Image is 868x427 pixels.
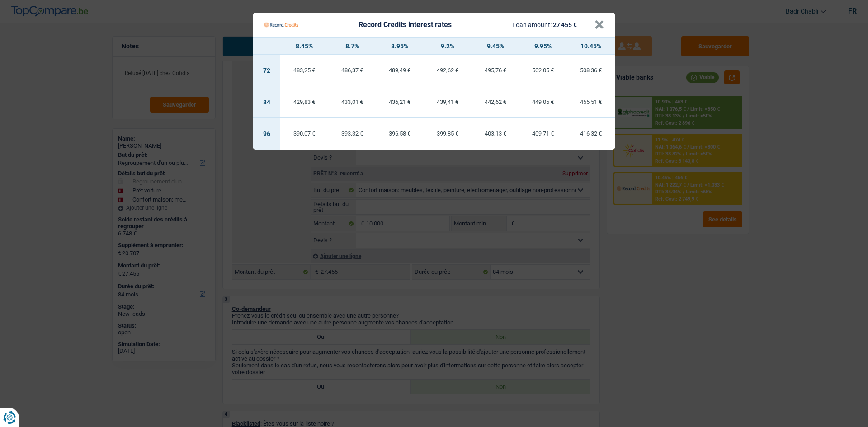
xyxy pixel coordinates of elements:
[472,99,519,105] div: 442,62 €
[567,38,615,55] th: 10.45%
[424,38,472,55] th: 9.2%
[424,99,472,105] div: 439,41 €
[280,131,328,136] div: 390,07 €
[328,67,376,73] div: 486,37 €
[424,67,472,73] div: 492,62 €
[553,21,577,28] span: 27 455 €
[253,118,280,150] td: 96
[280,38,328,55] th: 8.45%
[472,67,519,73] div: 495,76 €
[519,38,567,55] th: 9.95%
[424,131,472,136] div: 399,85 €
[567,131,615,136] div: 416,32 €
[376,38,424,55] th: 8.95%
[328,38,376,55] th: 8.7%
[519,99,567,105] div: 449,05 €
[253,55,280,86] td: 72
[376,67,424,73] div: 489,49 €
[376,99,424,105] div: 436,21 €
[472,38,519,55] th: 9.45%
[512,21,552,28] span: Loan amount:
[328,131,376,136] div: 393,32 €
[264,16,298,33] img: Record Credits
[376,131,424,136] div: 396,58 €
[567,99,615,105] div: 455,51 €
[519,131,567,136] div: 409,71 €
[519,67,567,73] div: 502,05 €
[280,67,328,73] div: 483,25 €
[280,99,328,105] div: 429,83 €
[359,21,452,28] div: Record Credits interest rates
[472,131,519,136] div: 403,13 €
[253,86,280,118] td: 84
[328,99,376,105] div: 433,01 €
[567,67,615,73] div: 508,36 €
[594,20,604,29] button: ×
